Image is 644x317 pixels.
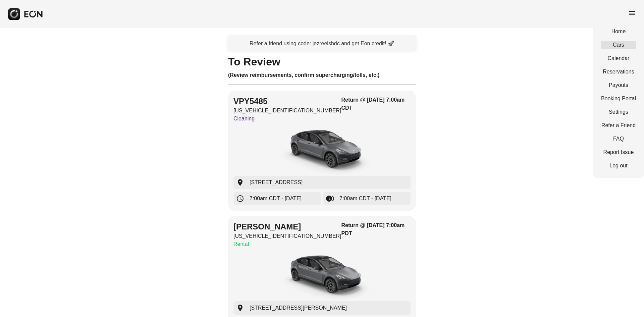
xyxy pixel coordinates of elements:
[236,304,244,312] span: location_on
[272,251,372,301] img: car
[326,195,334,203] span: browse_gallery
[601,54,636,62] a: Calendar
[233,107,341,115] p: [US_VEHICLE_IDENTIFICATION_NUMBER]
[339,195,391,203] span: 7:00am CDT - [DATE]
[601,81,636,89] a: Payouts
[601,121,636,129] a: Refer a Friend
[601,41,636,49] a: Cars
[228,36,416,51] a: Refer a friend using code: jezreelshdc and get Eon credit! 🚀
[233,96,341,107] h2: VPY5485
[601,95,636,103] a: Booking Portal
[233,232,341,240] p: [US_VEHICLE_IDENTIFICATION_NUMBER]
[601,68,636,76] a: Reservations
[341,96,411,112] h3: Return @ [DATE] 7:00am CDT
[628,9,636,17] span: menu
[341,221,411,237] h3: Return @ [DATE] 7:00am PDT
[601,162,636,170] a: Log out
[228,71,416,79] h3: (Review reimbursements, confirm supercharging/tolls, etc.)
[236,195,244,203] span: schedule
[250,304,347,312] span: [STREET_ADDRESS][PERSON_NAME]
[233,240,341,248] p: Rental
[601,108,636,116] a: Settings
[250,195,302,203] span: 7:00am CDT - [DATE]
[228,58,416,66] h1: To Review
[272,125,372,176] img: car
[250,178,303,187] span: [STREET_ADDRESS]
[233,221,341,232] h2: [PERSON_NAME]
[601,135,636,143] a: FAQ
[228,91,416,211] button: VPY5485[US_VEHICLE_IDENTIFICATION_NUMBER]CleaningReturn @ [DATE] 7:00am CDTcar[STREET_ADDRESS]7:0...
[236,178,244,187] span: location_on
[601,28,636,36] a: Home
[233,115,341,123] p: Cleaning
[601,148,636,156] a: Report Issue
